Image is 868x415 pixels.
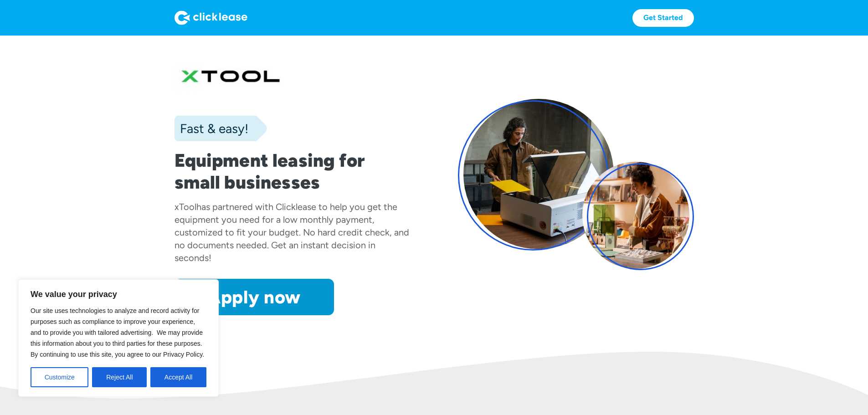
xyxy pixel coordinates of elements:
[175,201,409,263] div: has partnered with Clicklease to help you get the equipment you need for a low monthly payment, c...
[175,10,247,25] img: Logo
[31,289,206,300] p: We value your privacy
[175,279,334,315] a: Apply now
[18,279,219,397] div: We value your privacy
[632,9,694,27] a: Get Started
[31,367,88,387] button: Customize
[92,367,147,387] button: Reject All
[175,201,196,212] div: xTool
[175,119,248,138] div: Fast & easy!
[31,307,204,358] span: Our site uses technologies to analyze and record activity for purposes such as compliance to impr...
[175,149,411,193] h1: Equipment leasing for small businesses
[150,367,206,387] button: Accept All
